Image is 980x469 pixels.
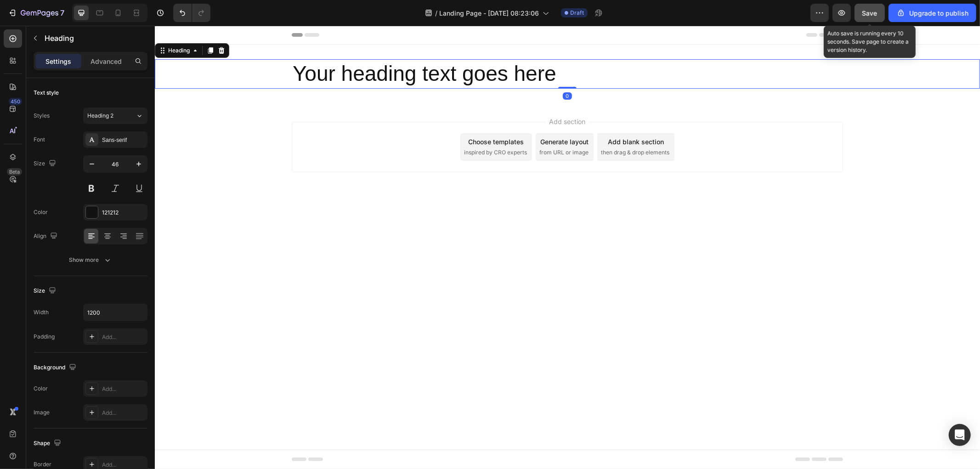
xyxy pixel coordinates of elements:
[60,7,64,18] p: 7
[102,209,145,217] div: 121212
[45,57,71,66] p: Settings
[391,91,435,101] span: Add section
[570,9,584,17] span: Draft
[34,136,45,144] div: Font
[34,333,55,341] div: Padding
[439,8,539,18] span: Landing Page - [DATE] 08:23:06
[69,255,112,265] div: Show more
[34,460,51,469] div: Border
[84,304,147,321] input: Auto
[102,461,145,469] div: Add...
[386,111,434,121] div: Generate layout
[102,385,145,393] div: Add...
[102,409,145,417] div: Add...
[87,112,113,120] span: Heading 2
[34,437,63,450] div: Shape
[385,123,434,131] span: from URL or image
[862,9,878,17] span: Save
[9,98,22,105] div: 450
[102,136,145,144] div: Sans-serif
[314,111,369,121] div: Choose templates
[309,123,372,131] span: inspired by CRO experts
[45,33,144,44] p: Heading
[855,4,885,22] button: Save
[4,4,68,22] button: 7
[34,112,50,120] div: Styles
[34,285,58,297] div: Size
[102,333,145,341] div: Add...
[83,107,147,124] button: Heading 2
[34,230,59,243] div: Align
[34,384,48,393] div: Color
[34,89,59,97] div: Text style
[408,67,417,74] div: 0
[91,57,122,66] p: Advanced
[155,26,980,469] iframe: Design area
[889,4,976,22] button: Upgrade to publish
[896,8,969,18] div: Upgrade to publish
[34,362,78,374] div: Background
[34,252,147,268] button: Show more
[453,111,509,121] div: Add blank section
[34,308,49,316] div: Width
[7,168,22,175] div: Beta
[34,208,48,216] div: Color
[446,123,515,131] span: then drag & drop elements
[949,424,971,446] div: Open Intercom Messenger
[173,4,210,22] div: Undo/Redo
[34,158,58,170] div: Size
[435,8,437,18] span: /
[34,408,50,417] div: Image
